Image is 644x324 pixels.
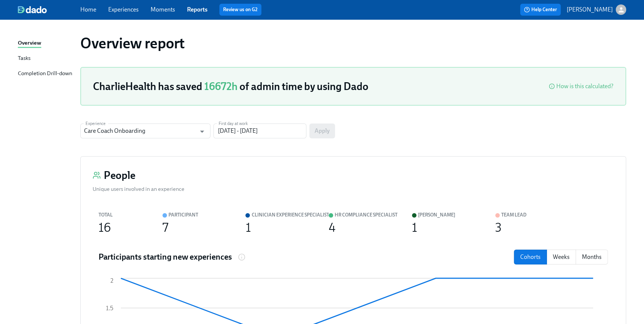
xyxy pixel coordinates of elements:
[151,6,175,13] a: Moments
[245,224,251,232] div: 1
[18,69,74,78] a: Completion Drill-down
[582,253,602,261] p: Months
[547,250,576,264] button: weeks
[418,211,455,219] div: [PERSON_NAME]
[80,34,185,52] h1: Overview report
[520,253,541,261] p: Cohorts
[18,54,74,63] a: Tasks
[219,4,261,16] button: Review us on G2
[567,6,613,14] p: [PERSON_NAME]
[93,80,368,93] h3: CharlieHealth has saved of admin time by using Dado
[501,211,527,219] div: Team Lead
[576,250,608,264] button: months
[104,169,135,182] h3: People
[196,126,208,137] button: Open
[335,211,397,219] div: HR Compliance Specialist
[18,54,30,63] div: Tasks
[520,4,561,16] button: Help Center
[99,211,113,219] div: Total
[108,6,139,13] a: Experiences
[553,253,570,261] p: Weeks
[556,82,614,90] div: How is this calculated?
[495,224,502,232] div: 3
[106,305,113,312] tspan: 1.5
[162,224,168,232] div: 7
[329,224,335,232] div: 4
[18,39,41,48] div: Overview
[514,250,608,264] div: date filter
[187,6,207,13] a: Reports
[238,253,245,261] svg: Number of participants that started this experience in each cohort, week or month
[18,6,47,13] img: dado
[99,251,232,263] h4: Participants starting new experiences
[99,224,111,232] div: 16
[80,6,96,13] a: Home
[251,211,329,219] div: Clinician Experience Specialist
[524,6,557,13] span: Help Center
[18,6,80,13] a: dado
[168,211,198,219] div: Participant
[567,4,626,15] button: [PERSON_NAME]
[514,250,547,264] button: cohorts
[412,224,417,232] div: 1
[223,6,258,13] a: Review us on G2
[204,80,238,93] span: 16672h
[110,277,113,284] tspan: 2
[18,69,72,78] div: Completion Drill-down
[93,185,184,193] div: Unique users involved in an experience
[18,39,74,48] a: Overview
